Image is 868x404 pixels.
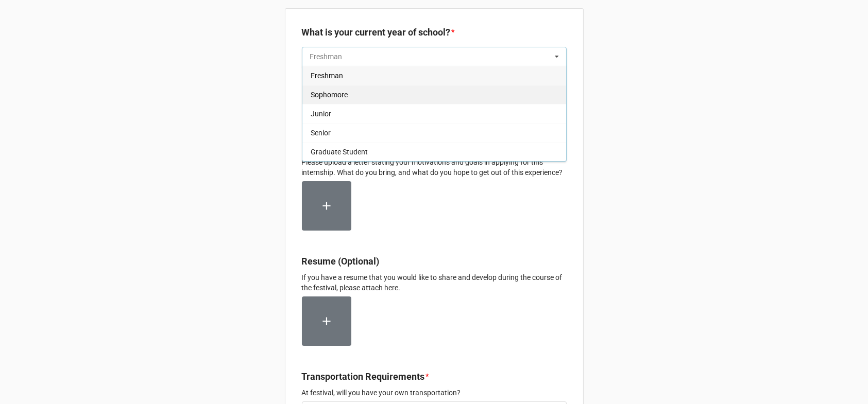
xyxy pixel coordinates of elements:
[311,110,331,118] span: Junior
[311,72,343,80] span: Freshman
[302,254,380,269] label: Resume (Optional)
[302,272,567,293] p: If you have a resume that you would like to share and develop during the course of the festival, ...
[311,91,348,99] span: Sophomore
[302,388,567,398] p: At festival, will you have your own transportation?
[302,370,425,384] label: Transportation Requirements
[311,148,368,156] span: Graduate Student
[302,25,451,40] label: What is your current year of school?
[302,157,567,178] p: Please upload a letter stating your motivations and goals in applying for this internship. What d...
[311,129,331,137] span: Senior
